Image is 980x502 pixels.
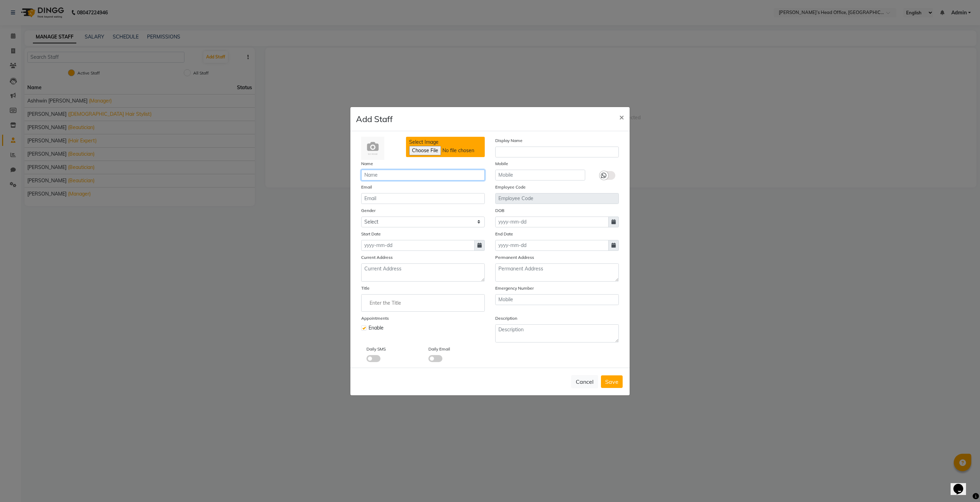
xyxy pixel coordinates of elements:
[495,217,609,227] input: yyyy-mm-dd
[495,184,526,190] label: Employee Code
[495,161,508,167] label: Mobile
[361,231,381,237] label: Start Date
[605,378,618,385] span: Save
[619,112,624,122] span: ×
[361,170,485,181] input: Name
[495,294,619,305] input: Mobile
[495,254,534,261] label: Permanent Address
[495,240,609,251] input: yyyy-mm-dd
[614,107,630,127] button: Close
[428,346,450,352] label: Daily Email
[495,231,513,237] label: End Date
[361,315,389,321] label: Appointments
[356,113,393,125] h4: Add Staff
[601,375,623,388] button: Save
[571,375,598,388] button: Cancel
[951,474,973,495] iframe: chat widget
[495,170,585,181] input: Mobile
[495,285,534,291] label: Emergency Number
[495,207,504,214] label: DOB
[361,207,376,214] label: Gender
[364,296,482,310] input: Enter the Title
[495,137,523,144] label: Display Name
[495,315,517,321] label: Description
[361,254,393,261] label: Current Address
[361,285,370,291] label: Title
[361,184,372,190] label: Email
[361,193,485,204] input: Email
[409,139,439,146] span: Select Image
[369,324,384,332] span: Enable
[366,346,386,352] label: Daily SMS
[361,161,373,167] label: Name
[361,240,475,251] input: yyyy-mm-dd
[361,137,384,160] img: Cinque Terre
[409,146,504,155] input: Select Image
[495,193,619,204] input: Employee Code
